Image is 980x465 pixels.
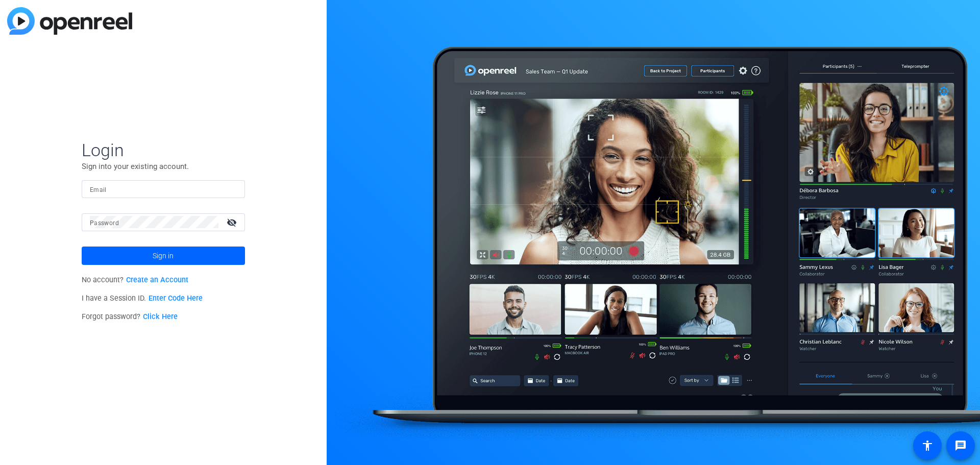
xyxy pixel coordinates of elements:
span: Forgot password? [82,312,178,321]
mat-label: Password [90,219,119,227]
mat-label: Email [90,186,107,193]
mat-icon: accessibility [921,439,934,452]
span: No account? [82,276,188,284]
button: Sign in [82,247,245,265]
a: Create an Account [126,276,188,284]
a: Click Here [143,312,178,321]
span: I have a Session ID. [82,294,203,303]
span: Login [82,139,245,161]
p: Sign into your existing account. [82,161,245,172]
img: blue-gradient.svg [7,7,132,35]
mat-icon: visibility_off [220,215,245,230]
a: Enter Code Here [149,294,203,303]
span: Sign in [153,243,174,268]
input: Enter Email Address [90,183,237,195]
mat-icon: message [954,439,967,452]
